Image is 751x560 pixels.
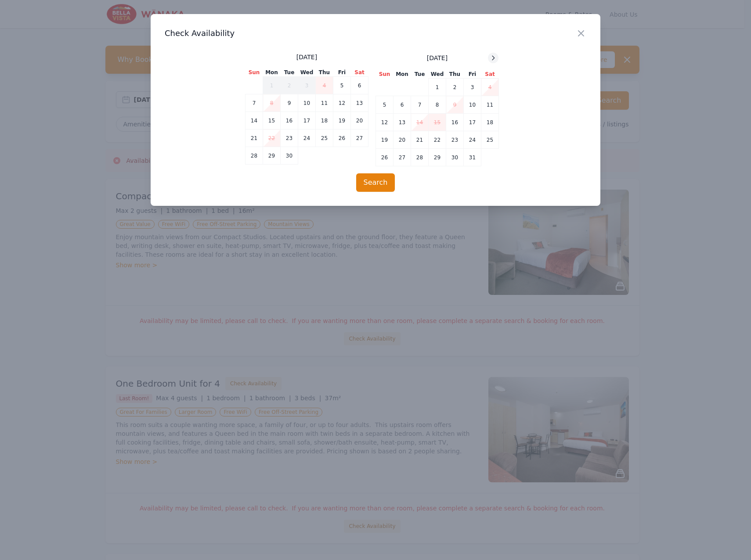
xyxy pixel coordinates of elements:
td: 26 [333,129,351,147]
td: 19 [376,131,394,149]
span: [DATE] [296,53,317,61]
th: Mon [394,70,411,79]
th: Mon [263,68,281,77]
td: 6 [394,96,411,114]
td: 29 [263,147,281,165]
td: 30 [281,147,298,165]
td: 10 [298,94,316,112]
td: 20 [394,131,411,149]
td: 22 [263,129,281,147]
td: 29 [429,149,446,166]
td: 12 [333,94,351,112]
td: 5 [333,77,351,94]
th: Fri [333,68,351,77]
td: 25 [481,131,499,149]
td: 31 [464,149,481,166]
td: 7 [411,96,429,114]
td: 24 [464,131,481,149]
span: [DATE] [427,54,448,62]
td: 27 [394,149,411,166]
td: 4 [316,77,333,94]
td: 14 [246,112,263,129]
td: 1 [429,79,446,96]
th: Sat [351,68,368,77]
td: 19 [333,112,351,129]
button: Search [356,173,395,192]
td: 20 [351,112,368,129]
td: 9 [446,96,464,114]
td: 9 [281,94,298,112]
td: 8 [429,96,446,114]
h3: Check Availability [165,28,586,39]
td: 21 [246,129,263,147]
td: 18 [316,112,333,129]
td: 28 [246,147,263,165]
td: 16 [281,112,298,129]
td: 15 [263,112,281,129]
td: 11 [481,96,499,114]
td: 27 [351,129,368,147]
td: 22 [429,131,446,149]
td: 23 [446,131,464,149]
td: 21 [411,131,429,149]
td: 17 [464,114,481,131]
th: Tue [281,68,298,77]
td: 1 [263,77,281,94]
th: Wed [429,70,446,79]
td: 6 [351,77,368,94]
th: Sun [376,70,394,79]
th: Wed [298,68,316,77]
td: 2 [446,79,464,96]
th: Thu [316,68,333,77]
th: Sun [246,68,263,77]
td: 13 [351,94,368,112]
th: Fri [464,70,481,79]
td: 11 [316,94,333,112]
td: 28 [411,149,429,166]
td: 3 [298,77,316,94]
td: 17 [298,112,316,129]
td: 23 [281,129,298,147]
td: 12 [376,114,394,131]
td: 7 [246,94,263,112]
td: 2 [281,77,298,94]
td: 24 [298,129,316,147]
td: 16 [446,114,464,131]
td: 8 [263,94,281,112]
td: 5 [376,96,394,114]
td: 14 [411,114,429,131]
th: Tue [411,70,429,79]
td: 18 [481,114,499,131]
td: 4 [481,79,499,96]
th: Sat [481,70,499,79]
td: 13 [394,114,411,131]
td: 15 [429,114,446,131]
td: 3 [464,79,481,96]
td: 26 [376,149,394,166]
td: 25 [316,129,333,147]
td: 30 [446,149,464,166]
td: 10 [464,96,481,114]
th: Thu [446,70,464,79]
